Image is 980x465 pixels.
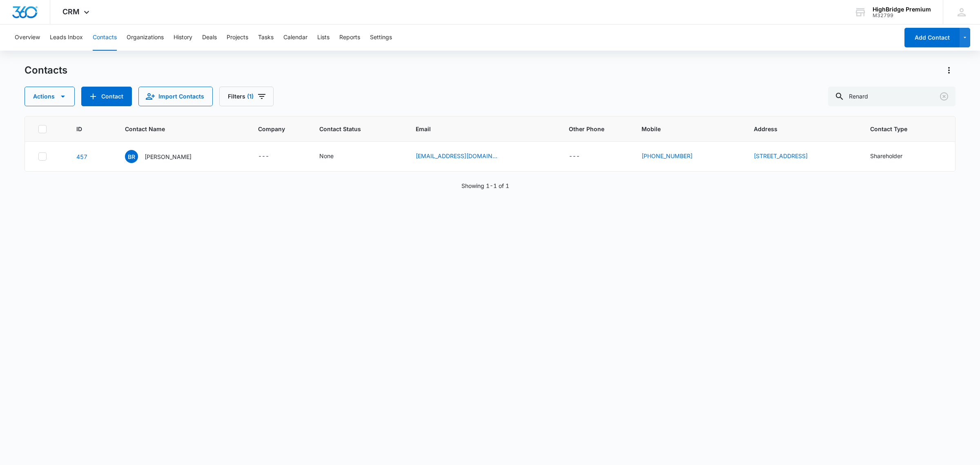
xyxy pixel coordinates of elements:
[569,152,580,161] div: ---
[754,152,808,159] a: [STREET_ADDRESS]
[174,25,192,51] button: History
[416,125,537,133] span: Email
[24,87,75,106] button: Actions
[569,152,595,161] div: Other Phone - - Select to Edit Field
[76,125,94,133] span: ID
[138,87,213,106] button: Import Contacts
[870,152,917,161] div: Contact Type - Shareholder - Select to Edit Field
[942,64,955,77] button: Actions
[145,152,192,161] p: [PERSON_NAME]
[93,25,117,51] button: Contacts
[416,152,497,160] a: [EMAIL_ADDRESS][DOMAIN_NAME]
[870,125,930,133] span: Contact Type
[50,25,83,51] button: Leads Inbox
[125,150,138,163] span: BR
[370,25,392,51] button: Settings
[62,7,80,16] span: CRM
[828,87,955,106] input: Search Contacts
[938,90,951,103] button: Clear
[317,25,330,51] button: Lists
[247,94,254,99] span: (1)
[319,125,384,133] span: Contact Status
[754,125,839,133] span: Address
[15,25,40,51] button: Overview
[339,25,360,51] button: Reports
[258,25,274,51] button: Tasks
[81,87,132,106] button: Add Contact
[219,87,274,106] button: Filters
[641,152,707,161] div: Mobile - (905) 246-1939 - Select to Edit Field
[873,6,931,13] div: account name
[127,25,164,51] button: Organizations
[258,125,300,133] span: Company
[202,25,217,51] button: Deals
[461,181,509,190] p: Showing 1-1 of 1
[24,64,67,76] h1: Contacts
[76,153,87,160] a: Navigate to contact details page for Blake Renard
[283,25,307,51] button: Calendar
[416,152,512,161] div: Email - blakerenard4@gmail.com - Select to Edit Field
[870,152,902,160] div: Shareholder
[258,152,284,161] div: Company - - Select to Edit Field
[569,125,622,133] span: Other Phone
[873,13,931,18] div: account id
[125,125,227,133] span: Contact Name
[641,152,693,160] a: [PHONE_NUMBER]
[641,125,735,133] span: Mobile
[754,152,822,161] div: Address - 1841 Juneberry Dr, Green Bay WI 54311 - Select to Edit Field
[319,152,334,160] div: None
[125,150,206,163] div: Contact Name - Blake Renard - Select to Edit Field
[227,25,248,51] button: Projects
[319,152,348,161] div: Contact Status - None - Select to Edit Field
[904,28,960,47] button: Add Contact
[258,152,269,161] div: ---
